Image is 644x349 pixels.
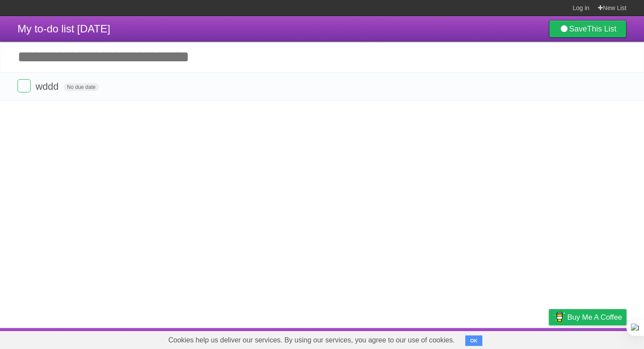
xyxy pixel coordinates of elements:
span: wddd [35,81,61,92]
img: Buy me a coffee [553,310,565,324]
a: About [432,330,451,347]
b: This List [587,25,616,33]
label: Done [18,79,31,92]
button: OK [465,335,482,346]
a: Suggest a feature [571,330,626,347]
span: No due date [64,83,99,91]
span: Buy me a coffee [567,310,622,325]
a: Privacy [538,330,560,347]
span: Cookies help us deliver our services. By using our services, you agree to our use of cookies. [159,331,464,349]
a: Terms [508,330,527,347]
a: SaveThis List [549,20,626,38]
a: Developers [461,330,497,347]
a: Buy me a coffee [549,309,626,325]
span: My to-do list [DATE] [18,23,110,35]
